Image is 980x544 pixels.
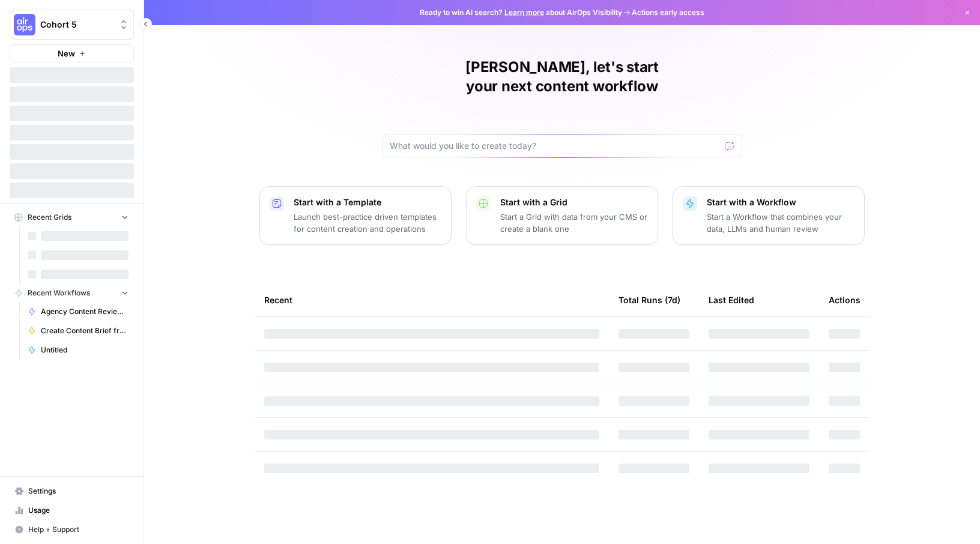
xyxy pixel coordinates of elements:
[41,306,129,317] span: Agency Content Review 1 ([PERSON_NAME])
[619,283,680,316] div: Total Runs (7d)
[632,7,704,18] span: Actions early access
[41,325,129,336] span: Create Content Brief from Keyword 1 ([PERSON_NAME])
[22,340,134,360] a: Untitled
[707,196,854,208] p: Start with a Workflow
[22,302,134,321] a: Agency Content Review 1 ([PERSON_NAME])
[58,47,75,59] span: New
[707,211,854,235] p: Start a Workflow that combines your data, LLMs and human review
[41,345,129,355] span: Untitled
[504,8,544,17] a: Learn more
[10,10,134,40] button: Workspace: Cohort 5
[14,14,35,35] img: Cohort 5 Logo
[28,505,129,516] span: Usage
[28,524,129,535] span: Help + Support
[10,501,134,520] a: Usage
[709,283,754,316] div: Last Edited
[382,58,742,96] h1: [PERSON_NAME], let's start your next content workflow
[10,284,134,302] button: Recent Workflows
[500,196,648,208] p: Start with a Grid
[10,208,134,226] button: Recent Grids
[390,140,720,152] input: What would you like to create today?
[259,186,452,245] button: Start with a TemplateLaunch best-practice driven templates for content creation and operations
[673,186,865,245] button: Start with a WorkflowStart a Workflow that combines your data, LLMs and human review
[40,19,113,31] span: Cohort 5
[500,211,648,235] p: Start a Grid with data from your CMS or create a blank one
[10,44,134,62] button: New
[264,283,599,316] div: Recent
[28,288,90,298] span: Recent Workflows
[22,321,134,340] a: Create Content Brief from Keyword 1 ([PERSON_NAME])
[420,7,622,18] span: Ready to win AI search? about AirOps Visibility
[294,196,441,208] p: Start with a Template
[10,482,134,501] a: Settings
[829,283,861,316] div: Actions
[10,520,134,539] button: Help + Support
[466,186,658,245] button: Start with a GridStart a Grid with data from your CMS or create a blank one
[28,212,71,223] span: Recent Grids
[28,486,129,497] span: Settings
[294,211,441,235] p: Launch best-practice driven templates for content creation and operations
